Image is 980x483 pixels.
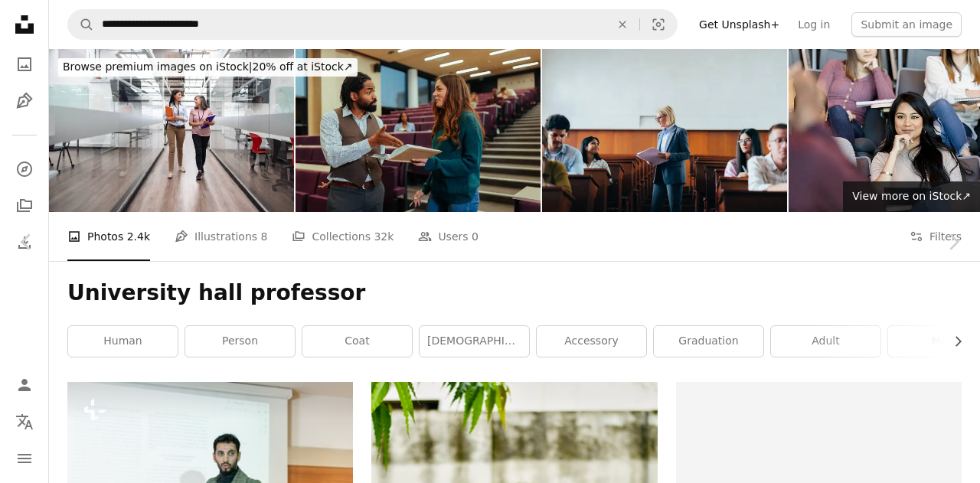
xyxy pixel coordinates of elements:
[9,86,40,116] a: Illustrations
[690,12,789,37] a: Get Unsplash+
[292,212,394,261] a: Collections 32k
[542,49,787,212] img: Professor Engaging With Students in University Lecture Hall
[420,326,529,357] a: [DEMOGRAPHIC_DATA]
[851,12,962,37] button: Submit an image
[852,190,971,202] span: View more on iStock ↗
[771,326,880,357] a: adult
[185,326,295,357] a: person
[63,60,252,73] span: Browse premium images on iStock |
[537,326,646,357] a: accessory
[910,212,962,261] button: Filters
[843,181,980,212] a: View more on iStock↗
[9,49,40,80] a: Photos
[9,406,40,437] button: Language
[68,326,178,357] a: human
[9,154,40,184] a: Explore
[67,9,678,40] form: Find visuals sitewide
[68,10,94,39] button: Search Unsplash
[296,49,541,212] img: Professor explaining lesson to student in university lecture hall
[9,370,40,400] a: Log in / Sign up
[944,326,962,357] button: scroll list to the right
[261,228,268,245] span: 8
[58,58,358,77] div: 20% off at iStock ↗
[9,443,40,474] button: Menu
[418,212,479,261] a: Users 0
[374,228,394,245] span: 32k
[49,49,294,212] img: Happy female teachers talking in the hall at the university
[789,12,839,37] a: Log in
[654,326,763,357] a: graduation
[472,228,479,245] span: 0
[926,168,980,315] a: Next
[606,10,639,39] button: Clear
[67,279,962,307] h1: University hall professor
[640,10,677,39] button: Visual search
[302,326,412,357] a: coat
[49,49,367,86] a: Browse premium images on iStock|20% off at iStock↗
[175,212,267,261] a: Illustrations 8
